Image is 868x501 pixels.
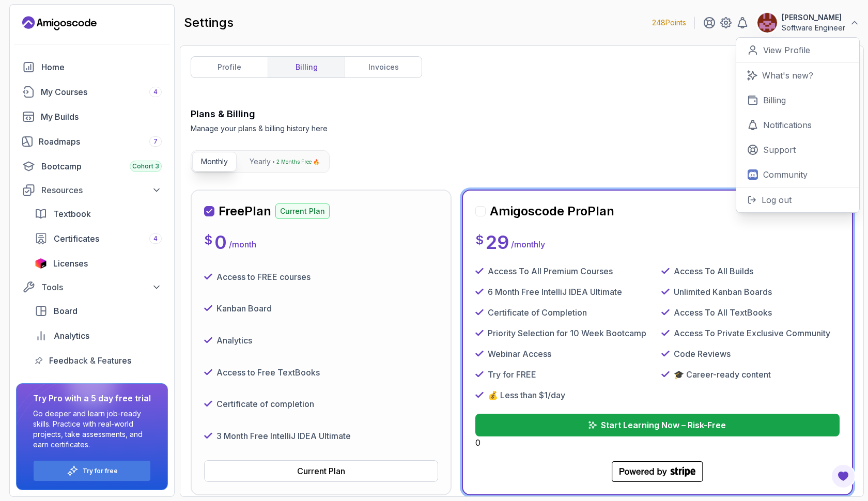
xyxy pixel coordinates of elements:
p: Certificate of completion [216,398,314,410]
p: Access to Free TextBooks [216,366,320,379]
a: board [28,301,168,321]
p: Current Plan [275,203,330,219]
a: analytics [28,325,168,346]
a: roadmaps [16,131,168,152]
a: invoices [345,57,422,77]
p: 2 Months Free 🔥 [276,156,319,167]
p: Kanban Board [216,302,272,315]
div: Roadmaps [39,135,162,148]
p: Access To All Builds [674,265,753,277]
a: bootcamp [16,156,168,177]
a: feedback [28,350,168,371]
button: Resources [16,181,168,199]
a: builds [16,106,168,127]
iframe: chat widget [672,273,858,455]
div: 0 [475,414,840,449]
a: Billing [736,88,859,113]
button: Start Learning Now – Risk-Free [475,414,840,436]
span: Textbook [53,208,91,220]
a: What's new? [736,63,859,88]
p: Monthly [201,156,228,167]
p: 248 Points [652,18,686,28]
span: Feedback & Features [49,354,131,367]
span: Certificates [54,232,99,245]
button: Monthly [192,152,237,171]
h3: Plans & Billing [191,107,328,121]
button: Try for free [33,460,151,481]
p: Certificate of Completion [488,306,587,319]
div: Resources [41,184,162,196]
p: Access To All Premium Courses [488,265,613,277]
h2: Free Plan [219,203,271,220]
p: Yearly [250,156,271,167]
a: licenses [28,253,168,274]
a: courses [16,82,168,102]
a: textbook [28,203,168,224]
p: Try for FREE [488,368,536,381]
p: $ [475,232,484,248]
a: billing [268,57,345,77]
a: Community [736,162,859,187]
p: Community [763,168,808,181]
img: jetbrains icon [35,258,47,269]
div: Bootcamp [41,160,162,173]
p: Support [763,144,796,156]
iframe: chat widget [825,460,858,491]
p: Log out [762,194,792,206]
p: Go deeper and learn job-ready skills. Practice with real-world projects, take assessments, and ea... [33,409,151,450]
div: Home [41,61,162,73]
p: Billing [763,94,786,106]
a: certificates [28,228,168,249]
p: 0 [214,232,227,253]
h2: settings [184,14,234,31]
span: 4 [153,234,158,243]
div: Current Plan [297,465,345,477]
div: My Courses [41,86,162,98]
p: Software Engineer [782,23,845,33]
p: Notifications [763,119,812,131]
h2: Amigoscode Pro Plan [490,203,614,220]
p: 3 Month Free IntelliJ IDEA Ultimate [216,430,351,442]
span: 4 [153,88,158,96]
span: Licenses [53,257,88,270]
a: profile [191,57,268,77]
a: home [16,57,168,77]
span: Board [54,305,78,317]
button: Yearly2 Months Free 🔥 [241,152,328,171]
p: / monthly [511,238,545,251]
a: Landing page [22,15,97,32]
p: 6 Month Free IntelliJ IDEA Ultimate [488,286,622,298]
a: View Profile [736,38,859,63]
a: Notifications [736,113,859,137]
button: Tools [16,278,168,296]
p: Analytics [216,334,252,347]
button: Current Plan [204,460,438,482]
p: Webinar Access [488,348,551,360]
p: Manage your plans & billing history here [191,123,328,134]
p: 29 [486,232,509,253]
button: Log out [736,187,859,212]
p: $ [204,232,212,248]
p: View Profile [763,44,810,56]
p: 💰 Less than $1/day [488,389,565,401]
div: My Builds [41,111,162,123]
p: What's new? [762,69,813,82]
div: Tools [41,281,162,293]
span: Analytics [54,330,89,342]
p: Priority Selection for 10 Week Bootcamp [488,327,646,339]
p: / month [229,238,256,251]
a: Support [736,137,859,162]
button: user profile image[PERSON_NAME]Software Engineer [757,12,860,33]
a: Try for free [83,467,118,475]
span: 7 [153,137,158,146]
span: Cohort 3 [132,162,159,170]
p: Access to FREE courses [216,271,311,283]
p: Start Learning Now – Risk-Free [601,419,726,431]
img: user profile image [757,13,777,33]
p: [PERSON_NAME] [782,12,845,23]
